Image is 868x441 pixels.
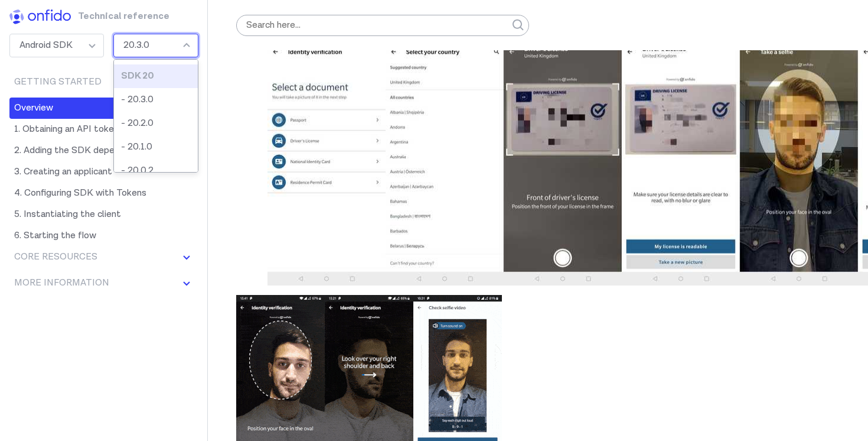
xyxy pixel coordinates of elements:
a: 6. Starting the flow [9,225,198,247]
li: - 20.1.0 [114,135,198,159]
li: - 20.0.2 [114,159,198,183]
button: Submit your search query. [508,1,529,50]
div: SDK 20 [121,69,191,83]
a: Overview [9,98,198,119]
button: Core Resources [9,247,198,268]
a: 4. Configuring SDK with Tokens [9,183,198,204]
a: 2. Adding the SDK dependency [9,140,198,161]
button: Getting Started [9,72,198,93]
div: 20.3.0 [113,34,198,57]
a: 5. Instantiating the client [9,204,198,225]
h1: Technical reference [78,9,139,29]
img: svg+xml;base64,PHN2ZyBoZWlnaHQ9IjE2IiB2aWV3Qm94PSIwIDAgMTYgMTYiIHdpZHRoPSIxNiIgeG1sbnM9Imh0dHA6Ly... [180,250,194,264]
a: 1. Obtaining an API token [9,119,198,140]
a: 3. Creating an applicant [9,161,198,183]
img: svg+xml;base64,PHN2ZyBoZWlnaHQ9IjE2IiB2aWV3Qm94PSIwIDAgMTYgMTYiIHdpZHRoPSIxNiIgeG1sbnM9Imh0dHA6Ly... [180,276,194,290]
input: Search here… [236,15,529,36]
li: - 20.2.0 [114,112,198,135]
li: - 20.3.0 [114,88,198,112]
div: Android SDK [9,34,104,57]
button: More information [9,273,198,294]
img: h8y2NZtIVQ2cQAAAABJRU5ErkJggg== [9,9,71,24]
